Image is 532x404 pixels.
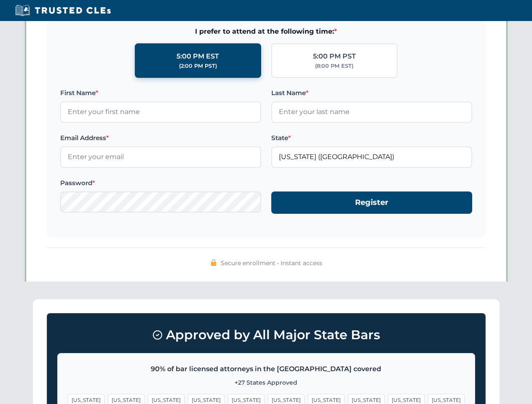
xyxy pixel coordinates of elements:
[313,51,356,62] div: 5:00 PM PST
[221,258,322,268] span: Secure enrollment • Instant access
[271,191,472,214] button: Register
[271,88,472,98] label: Last Name
[271,133,472,143] label: State
[60,146,261,167] input: Enter your email
[60,88,261,98] label: First Name
[315,62,353,70] div: (8:00 PM EST)
[210,259,217,266] img: 🔒
[60,26,472,37] span: I prefer to attend at the following time:
[68,378,465,387] p: +27 States Approved
[179,62,217,70] div: (2:00 PM PST)
[60,101,261,122] input: Enter your first name
[57,324,475,346] h3: Approved by All Major State Bars
[271,146,472,167] input: Florida (FL)
[13,4,113,17] img: Trusted CLEs
[176,51,219,62] div: 5:00 PM EST
[271,101,472,122] input: Enter your last name
[68,364,465,375] p: 90% of bar licensed attorneys in the [GEOGRAPHIC_DATA] covered
[60,178,261,188] label: Password
[60,133,261,143] label: Email Address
